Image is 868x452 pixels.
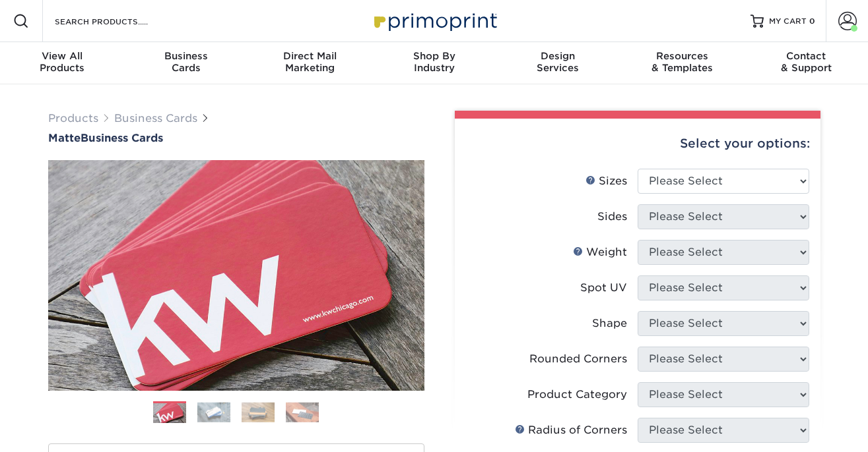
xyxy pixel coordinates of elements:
span: Business [124,50,248,62]
span: 0 [809,16,815,26]
div: Weight [573,244,627,260]
span: Design [496,50,620,62]
a: Products [48,112,98,125]
a: Direct MailMarketing [248,42,372,84]
div: Radius of Corners [515,422,627,438]
div: & Support [744,50,868,74]
a: DesignServices [496,42,620,84]
span: Shop By [372,50,496,62]
img: Business Cards 01 [153,397,186,430]
h1: Business Cards [48,132,424,144]
div: Rounded Corners [529,351,627,367]
a: MatteBusiness Cards [48,132,424,144]
span: MY CART [769,16,807,27]
div: Select your options: [465,119,810,169]
div: Industry [372,50,496,74]
a: Contact& Support [744,42,868,84]
div: Sizes [585,173,627,189]
span: Direct Mail [248,50,372,62]
img: Primoprint [368,7,500,35]
div: Shape [592,316,627,331]
a: Business Cards [114,112,197,125]
span: Matte [48,132,81,144]
div: Product Category [527,387,627,403]
a: BusinessCards [124,42,248,84]
img: Business Cards 04 [286,402,319,422]
img: Business Cards 02 [197,402,230,422]
div: Sides [597,209,627,225]
div: Spot UV [580,280,627,296]
div: & Templates [620,50,744,74]
input: SEARCH PRODUCTS..... [53,13,182,29]
span: Resources [620,50,744,62]
div: Services [496,50,620,74]
a: Resources& Templates [620,42,744,84]
div: Marketing [248,50,372,74]
span: Contact [744,50,868,62]
div: Cards [124,50,248,74]
img: Business Cards 03 [242,402,275,422]
a: Shop ByIndustry [372,42,496,84]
